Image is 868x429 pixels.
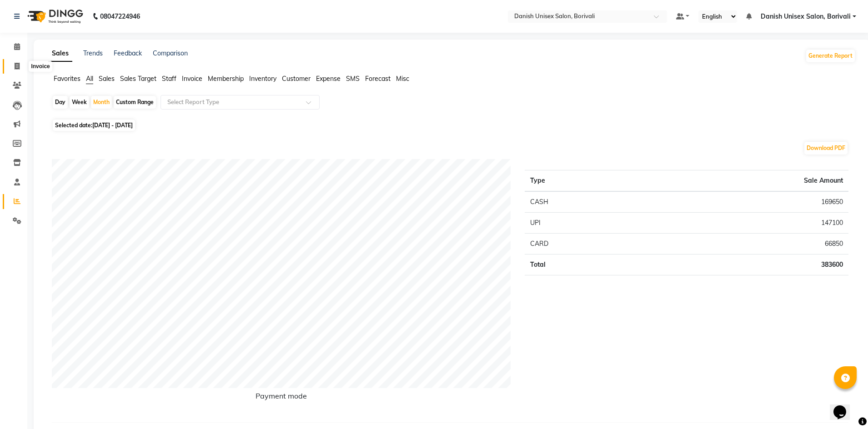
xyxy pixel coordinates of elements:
span: Misc [396,75,409,83]
div: Month [91,96,112,109]
span: Favorites [54,75,80,83]
span: Selected date: [53,120,135,131]
td: CASH [525,191,644,213]
td: 169650 [644,191,848,213]
span: Sales [99,75,115,83]
td: Total [525,254,644,275]
span: All [86,75,93,83]
span: Staff [162,75,176,83]
a: Trends [83,49,103,57]
a: Sales [48,45,72,62]
a: Comparison [153,49,188,57]
iframe: chat widget [830,393,859,420]
div: Custom Range [114,96,156,109]
div: Day [53,96,68,109]
span: Sales Target [120,75,156,83]
h6: Payment mode [52,392,511,404]
td: CARD [525,234,644,254]
span: [DATE] - [DATE] [92,122,133,129]
span: SMS [346,75,360,83]
a: Feedback [114,49,142,57]
td: 383600 [644,254,848,275]
div: Week [70,96,89,109]
button: Generate Report [806,50,855,62]
td: 147100 [644,213,848,234]
span: Danish Unisex Salon, Borivali [761,12,851,21]
span: Forecast [365,75,391,83]
button: Download PDF [804,142,848,155]
span: Inventory [249,75,276,83]
img: logo [23,4,85,29]
div: Invoice [29,61,52,72]
span: Customer [282,75,311,83]
td: 66850 [644,234,848,254]
th: Sale Amount [644,170,848,192]
span: Membership [208,75,244,83]
span: Expense [316,75,341,83]
th: Type [525,170,644,192]
td: UPI [525,213,644,234]
span: Invoice [182,75,202,83]
b: 08047224946 [100,4,140,29]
